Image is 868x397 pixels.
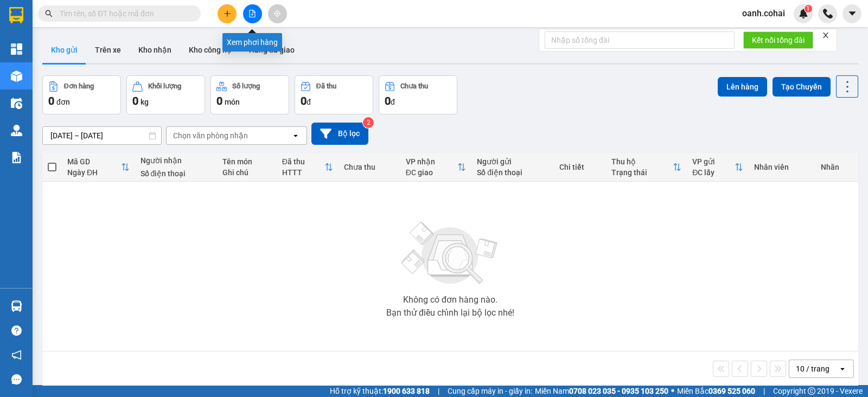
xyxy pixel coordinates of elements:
img: warehouse-icon [11,71,22,82]
div: Người nhận [141,156,212,165]
div: Khối lượng [148,82,181,90]
span: copyright [808,387,815,395]
span: message [11,374,22,385]
span: Miền Nam [535,385,668,397]
div: Nhãn [821,163,853,171]
button: Chưa thu0đ [379,75,457,114]
span: 0 [48,94,54,107]
span: Hỗ trợ kỹ thuật: [330,385,430,397]
span: 0 [216,94,222,107]
span: 1 [806,5,810,12]
span: aim [273,10,281,17]
button: Khối lượng0kg [126,75,205,114]
button: Kho nhận [130,37,180,63]
span: Miền Bắc [677,385,755,397]
span: đ [391,98,395,106]
span: ⚪️ [671,389,674,393]
div: HTTT [282,168,324,177]
input: Nhập số tổng đài [545,31,735,49]
span: Cung cấp máy in - giấy in: [448,385,532,397]
span: | [438,385,439,397]
div: Số điện thoại [141,169,212,178]
button: file-add [243,4,262,23]
button: Đã thu0đ [295,75,373,114]
div: Nhân viên [754,163,810,171]
div: VP nhận [406,157,457,166]
img: warehouse-icon [11,98,22,109]
button: Hàng đã giao [240,37,303,63]
div: ĐC lấy [692,168,735,177]
th: Toggle SortBy [62,153,135,182]
th: Toggle SortBy [400,153,471,182]
th: Toggle SortBy [687,153,749,182]
div: Trạng thái [611,168,673,177]
sup: 2 [363,117,374,128]
button: Số lượng0món [210,75,289,114]
button: Lên hàng [718,77,767,97]
strong: 1900 633 818 [383,387,430,395]
div: Người gửi [477,157,548,166]
div: Ngày ĐH [67,168,121,177]
th: Toggle SortBy [606,153,687,182]
span: question-circle [11,325,22,336]
div: Ghi chú [222,168,271,177]
input: Tìm tên, số ĐT hoặc mã đơn [60,8,188,20]
img: warehouse-icon [11,300,22,312]
div: Đã thu [316,82,336,90]
span: 0 [132,94,138,107]
span: kg [141,98,149,106]
div: Tên món [222,157,271,166]
img: icon-new-feature [799,9,808,18]
span: 0 [385,94,391,107]
div: Đơn hàng [64,82,94,90]
sup: 1 [805,5,812,12]
input: Select a date range. [43,127,161,144]
button: caret-down [843,4,861,23]
img: warehouse-icon [11,125,22,136]
span: caret-down [847,9,857,18]
img: logo-vxr [9,7,23,23]
button: Đơn hàng0đơn [42,75,121,114]
strong: 0369 525 060 [709,387,755,395]
button: plus [218,4,237,23]
button: Kết nối tổng đài [743,31,813,49]
div: 10 / trang [796,363,829,374]
div: Số lượng [232,82,260,90]
div: Chưa thu [400,82,428,90]
div: Chưa thu [344,163,395,171]
svg: open [838,364,847,373]
button: aim [268,4,287,23]
span: | [763,385,765,397]
img: svg+xml;base64,PHN2ZyBjbGFzcz0ibGlzdC1wbHVnX19zdmciIHhtbG5zPSJodHRwOi8vd3d3LnczLm9yZy8yMDAwL3N2Zy... [396,215,505,291]
img: solution-icon [11,152,22,163]
div: Chi tiết [559,163,601,171]
span: file-add [248,10,256,17]
span: Kết nối tổng đài [752,34,805,46]
th: Toggle SortBy [277,153,339,182]
span: notification [11,350,22,360]
div: Chọn văn phòng nhận [173,130,248,141]
div: Thu hộ [611,157,673,166]
button: Trên xe [86,37,130,63]
div: ĐC giao [406,168,457,177]
div: VP gửi [692,157,735,166]
span: plus [224,10,231,17]
span: oanh.cohai [733,7,794,20]
button: Kho công nợ [180,37,240,63]
svg: open [291,131,300,140]
div: Bạn thử điều chỉnh lại bộ lọc nhé! [386,309,514,317]
div: Số điện thoại [477,168,548,177]
span: đ [307,98,311,106]
strong: 0708 023 035 - 0935 103 250 [569,387,668,395]
div: Mã GD [67,157,121,166]
img: phone-icon [823,9,833,18]
div: Đã thu [282,157,324,166]
img: dashboard-icon [11,43,22,55]
span: món [225,98,240,106]
span: search [45,10,53,17]
span: 0 [301,94,307,107]
div: Không có đơn hàng nào. [403,296,497,304]
button: Kho gửi [42,37,86,63]
button: Bộ lọc [311,123,368,145]
button: Tạo Chuyến [773,77,831,97]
